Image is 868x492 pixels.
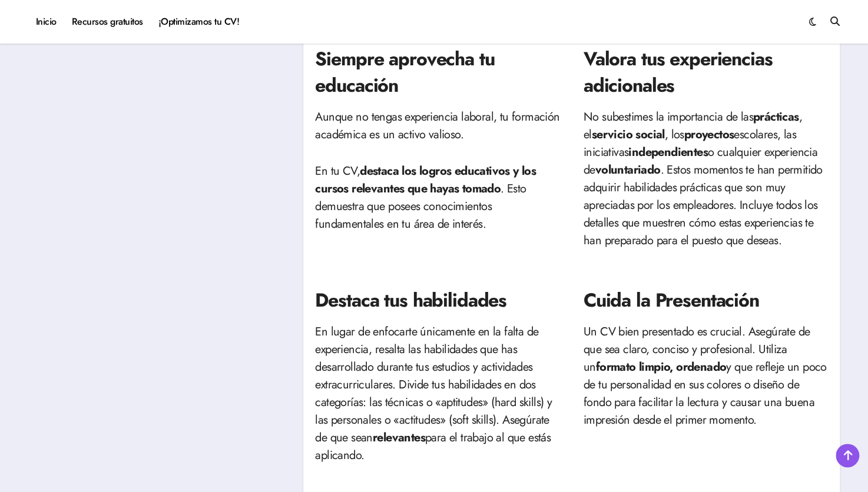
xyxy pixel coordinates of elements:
strong: Destaca tus habilidades [315,287,506,314]
strong: formato limpio, ordenado [595,358,726,375]
strong: prácticas [753,108,799,125]
p: Un CV bien presentado es crucial. Asegúrate de que sea claro, conciso y profesional. Utiliza un y... [584,323,828,429]
p: En lugar de enfocarte únicamente en la falta de experiencia, resalta las habilidades que has desa... [315,323,559,464]
p: No subestimes la importancia de las , el , los escolares, las iniciativas o cualquier experiencia... [584,108,828,250]
strong: servicio social [591,126,664,143]
strong: destaca los logros educativos y los cursos relevantes que hayas tomado [315,162,536,197]
strong: independientes [628,144,708,161]
a: ¡Optimizamos tu CV! [151,6,247,38]
strong: Cuida la Presentación [584,287,759,314]
strong: voluntariado [595,161,660,178]
p: Aunque no tengas experiencia laboral, tu formación académica es un activo valioso. [315,108,559,144]
h2: Siempre aprovecha tu educación [315,46,559,99]
h2: Valora tus experiencias adicionales [584,46,828,99]
strong: proyectos [684,126,734,143]
p: En tu CV, . Esto demuestra que posees conocimientos fundamentales en tu área de interés. [315,162,559,233]
a: Recursos gratuitos [64,6,151,38]
a: Inicio [28,6,64,38]
strong: relevantes [373,429,425,446]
